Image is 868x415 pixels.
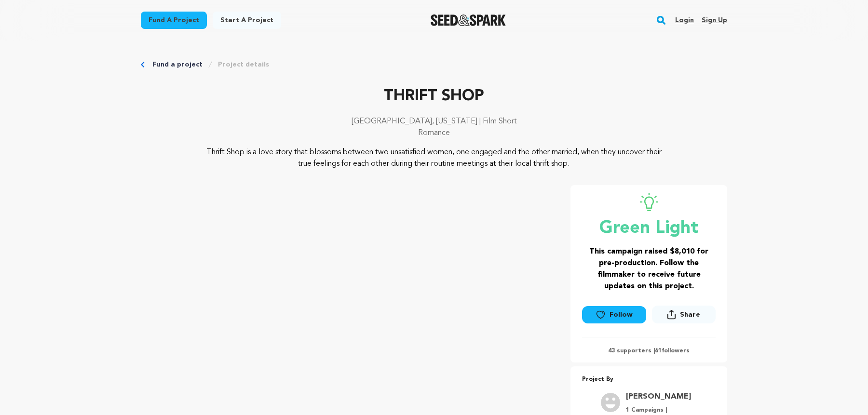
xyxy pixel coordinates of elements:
[655,348,662,354] span: 61
[431,14,506,26] img: Seed&Spark Logo Dark Mode
[141,116,727,127] p: [GEOGRAPHIC_DATA], [US_STATE] | Film Short
[218,60,269,69] a: Project details
[702,13,727,28] a: Sign up
[582,374,716,385] p: Project By
[582,219,716,238] p: Green Light
[652,306,716,323] button: Share
[626,391,691,402] a: Goto Hanson Kate profile
[601,393,620,412] img: user.png
[431,14,506,26] a: Seed&Spark Homepage
[141,12,207,29] a: Fund a project
[213,12,281,29] a: Start a project
[680,310,700,320] span: Share
[582,306,646,323] a: Follow
[200,147,669,170] p: Thrift Shop is a love story that blossoms between two unsatisfied women, one engaged and the othe...
[652,306,716,327] span: Share
[152,60,203,69] a: Fund a project
[582,246,716,292] h3: This campaign raised $8,010 for pre-production. Follow the filmmaker to receive future updates on...
[141,127,727,139] p: Romance
[141,60,727,69] div: Breadcrumb
[626,406,691,414] p: 1 Campaigns |
[582,347,716,355] p: 43 supporters | followers
[141,85,727,108] p: THRIFT SHOP
[675,13,694,28] a: Login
